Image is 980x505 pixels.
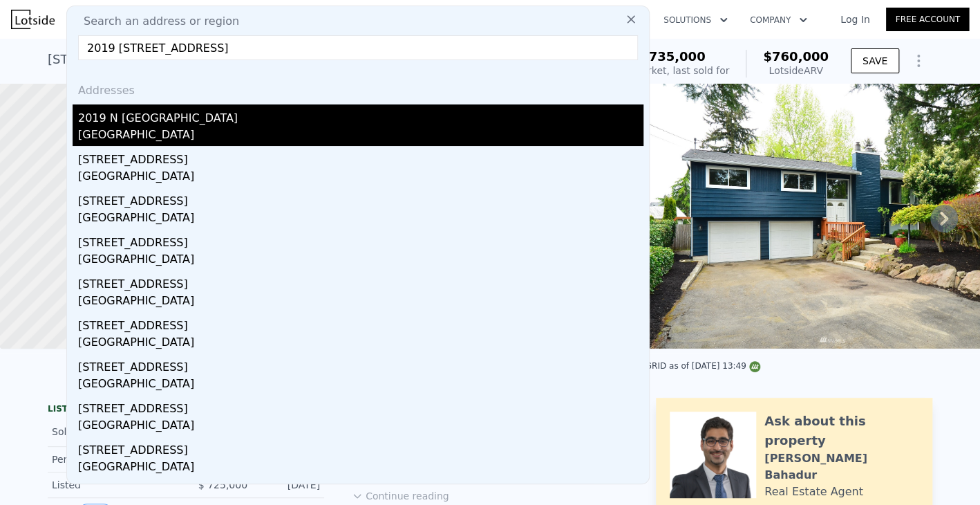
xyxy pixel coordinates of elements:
[48,50,315,69] div: [STREET_ADDRESS] , Larch Way , WA 98087
[48,403,324,417] div: LISTING & SALE HISTORY
[78,459,643,478] div: [GEOGRAPHIC_DATA]
[640,49,706,64] span: $735,000
[258,478,320,492] div: [DATE]
[764,412,918,450] div: Ask about this property
[78,376,643,395] div: [GEOGRAPHIC_DATA]
[352,489,449,503] button: Continue reading
[78,478,643,500] div: [STREET_ADDRESS]
[78,334,643,353] div: [GEOGRAPHIC_DATA]
[764,450,918,484] div: [PERSON_NAME] Bahadur
[824,12,886,26] a: Log In
[78,395,643,417] div: [STREET_ADDRESS]
[763,49,829,64] span: $760,000
[78,168,643,187] div: [GEOGRAPHIC_DATA]
[739,8,818,33] button: Company
[11,10,55,29] img: Lotside
[78,104,643,127] div: 2019 N [GEOGRAPHIC_DATA]
[198,479,247,490] span: $ 725,000
[52,452,175,466] div: Pending
[616,64,729,77] div: Off Market, last sold for
[78,312,643,334] div: [STREET_ADDRESS]
[73,13,239,30] span: Search an address or region
[78,293,643,312] div: [GEOGRAPHIC_DATA]
[78,127,643,146] div: [GEOGRAPHIC_DATA]
[78,146,643,168] div: [STREET_ADDRESS]
[52,423,175,441] div: Sold
[78,187,643,210] div: [STREET_ADDRESS]
[78,353,643,376] div: [STREET_ADDRESS]
[763,64,829,77] div: Lotside ARV
[78,270,643,293] div: [STREET_ADDRESS]
[78,229,643,251] div: [STREET_ADDRESS]
[78,210,643,229] div: [GEOGRAPHIC_DATA]
[78,437,643,459] div: [STREET_ADDRESS]
[52,478,175,492] div: Listed
[73,71,643,104] div: Addresses
[851,48,899,73] button: SAVE
[905,47,932,75] button: Show Options
[764,484,863,500] div: Real Estate Agent
[749,361,760,372] img: NWMLS Logo
[886,8,969,31] a: Free Account
[78,417,643,437] div: [GEOGRAPHIC_DATA]
[652,8,739,33] button: Solutions
[78,251,643,270] div: [GEOGRAPHIC_DATA]
[78,35,638,60] input: Enter an address, city, region, neighborhood or zip code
